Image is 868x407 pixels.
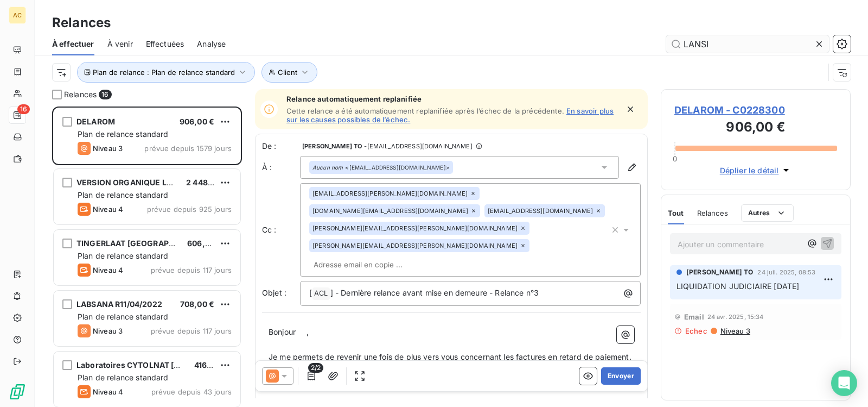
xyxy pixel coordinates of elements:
span: Relances [697,209,728,217]
span: Niveau 3 [93,327,123,335]
span: 24 avr. 2025, 15:34 [707,314,764,320]
span: Plan de relance standard [78,373,169,382]
div: <[EMAIL_ADDRESS][DOMAIN_NAME]> [312,164,450,171]
span: 2/2 [308,363,323,373]
span: Email [684,312,704,321]
input: Adresse email en copie ... [309,256,435,273]
span: 2 448,00 € [186,178,228,187]
span: Plan de relance standard [78,251,169,260]
span: Plan de relance : Plan de relance standard [93,68,235,77]
button: Client [261,62,317,83]
span: 906,00 € [180,117,214,126]
label: À : [262,162,300,173]
span: Analyse [197,39,226,49]
img: Logo LeanPay [9,383,26,400]
span: Effectuées [146,39,184,49]
span: - [EMAIL_ADDRESS][DOMAIN_NAME] [364,143,472,149]
span: 416,40 € [194,360,227,370]
div: grid [52,107,242,407]
span: TINGERLAAT [GEOGRAPHIC_DATA] [76,239,208,248]
span: ] - Dernière relance avant mise en demeure - Relance n°3 [330,288,539,297]
a: 16 [9,107,25,124]
span: prévue depuis 43 jours [151,387,232,396]
span: [PERSON_NAME][EMAIL_ADDRESS][PERSON_NAME][DOMAIN_NAME] [312,225,518,231]
span: Plan de relance standard [78,312,169,321]
span: prévue depuis 1579 jours [144,144,232,153]
span: Laboratoires CYTOLNAT [GEOGRAPHIC_DATA] [76,360,252,370]
span: Niveau 3 [719,327,750,335]
span: 16 [17,104,30,114]
button: Déplier le détail [717,164,795,177]
span: Plan de relance standard [78,129,169,139]
span: Déplier le détail [720,165,779,176]
span: 16 [99,90,111,99]
input: Rechercher [666,35,829,53]
span: Niveau 4 [93,387,123,396]
span: prévue depuis 925 jours [147,205,232,214]
a: En savoir plus sur les causes possibles de l’échec. [286,107,614,124]
em: Aucun nom [312,164,343,171]
h3: Relances [52,13,111,33]
span: De : [262,141,300,152]
button: Autres [741,204,794,222]
span: [PERSON_NAME][EMAIL_ADDRESS][PERSON_NAME][DOMAIN_NAME] [312,242,518,249]
span: prévue depuis 117 jours [151,266,232,274]
span: Cette relance a été automatiquement replanifiée après l’échec de la précédente. [286,107,564,115]
span: Niveau 4 [93,266,123,274]
span: À venir [107,39,133,49]
span: Plan de relance standard [78,190,169,199]
span: 24 juil. 2025, 08:53 [757,269,815,275]
span: ACL [312,287,329,300]
span: Je me permets de revenir une fois de plus vers vous concernant les factures en retard de paiement. [269,352,631,361]
span: Niveau 4 [93,205,123,214]
span: [EMAIL_ADDRESS][PERSON_NAME][DOMAIN_NAME] [312,190,468,197]
span: LIQUIDATION JUDICIAIRE [DATE] [676,281,799,291]
span: [EMAIL_ADDRESS][DOMAIN_NAME] [488,208,593,214]
span: Client [278,68,297,77]
span: Relances [64,89,97,100]
span: DELAROM [76,117,115,126]
span: [PERSON_NAME] TO [302,143,362,149]
span: 606,00 € [187,239,222,248]
span: Relance automatiquement replanifiée [286,95,618,103]
span: [ [309,288,312,297]
span: Echec [685,327,707,335]
h3: 906,00 € [674,117,837,139]
span: Tout [668,209,684,217]
span: prévue depuis 117 jours [151,327,232,335]
label: Cc : [262,224,300,235]
span: , [307,327,309,336]
button: Envoyer [601,367,641,385]
span: VERSION ORGANIQUE LABO D09/02/23 [76,178,226,187]
span: LABSANA R11/04/2022 [76,299,162,309]
span: À effectuer [52,39,94,49]
button: Plan de relance : Plan de relance standard [77,62,255,83]
div: AC [9,7,26,24]
span: [DOMAIN_NAME][EMAIL_ADDRESS][DOMAIN_NAME] [312,208,468,214]
span: Niveau 3 [93,144,123,153]
span: DELAROM - C0228300 [674,103,837,117]
span: Objet : [262,288,286,297]
span: 708,00 € [180,299,214,309]
span: [PERSON_NAME] TO [686,267,753,277]
span: 0 [673,154,677,163]
span: Bonjour [269,327,296,336]
div: Open Intercom Messenger [831,370,857,396]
